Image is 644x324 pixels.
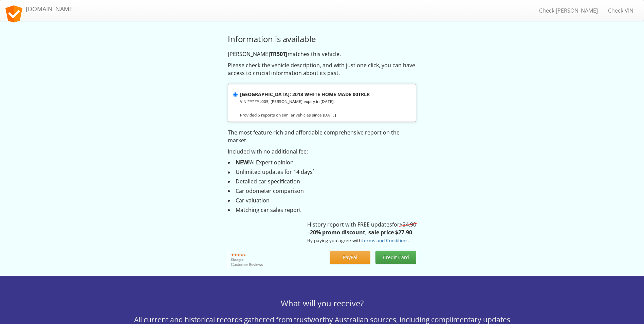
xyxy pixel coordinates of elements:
img: Google customer reviews [228,251,267,269]
strong: TR50TJ [270,50,288,58]
a: Check VIN [603,2,639,19]
p: Please check the vehicle description, and with just one click, you can have access to crucial inf... [228,61,416,77]
span: for [392,221,416,228]
strong: NEW! [236,159,250,166]
li: Car valuation [228,197,416,204]
li: Matching car sales report [228,206,416,214]
strong: [GEOGRAPHIC_DATA]: 2018 WHITE HOME MADE 00TRLR [240,91,370,97]
s: $34.90 [400,221,416,228]
a: Terms and Conditions [362,237,408,244]
p: History report with FREE updates [307,221,416,244]
small: Provided 6 reports on similar vehicles since [DATE] [240,112,336,118]
button: PayPal [330,251,370,264]
strong: –20% promo discount, sale price $27.90 [307,229,412,236]
small: By paying you agree with [307,237,408,244]
li: Unlimited updates for 14 days [228,168,416,176]
li: Car odometer comparison [228,187,416,195]
h3: What will you receive? [129,299,516,308]
h3: Information is available [228,35,416,43]
p: The most feature rich and affordable comprehensive report on the market. [228,129,416,144]
p: [PERSON_NAME] matches this vehicle. [228,50,416,58]
a: Check [PERSON_NAME] [534,2,603,19]
img: logo.svg [5,5,22,22]
li: AI Expert opinion [228,159,416,166]
p: Included with no additional fee: [228,148,416,156]
a: [DOMAIN_NAME] [0,0,80,17]
small: VIN *****L005, [PERSON_NAME] expiry in [DATE] [240,98,334,104]
button: Credit Card [375,251,416,264]
li: Detailed car specification [228,178,416,185]
input: [GEOGRAPHIC_DATA]: 2018 WHITE HOME MADE 00TRLR VIN *****L005, [PERSON_NAME] expiry in [DATE] Prov... [233,92,238,97]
